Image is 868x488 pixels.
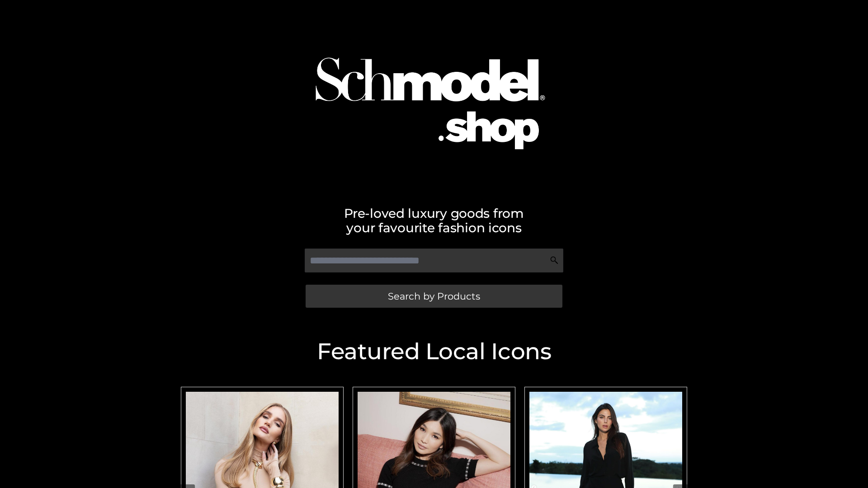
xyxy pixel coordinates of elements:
h2: Pre-loved luxury goods from your favourite fashion icons [176,206,692,235]
img: Search Icon [550,256,559,265]
h2: Featured Local Icons​ [176,340,692,363]
span: Search by Products [388,291,480,301]
a: Search by Products [306,285,562,308]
